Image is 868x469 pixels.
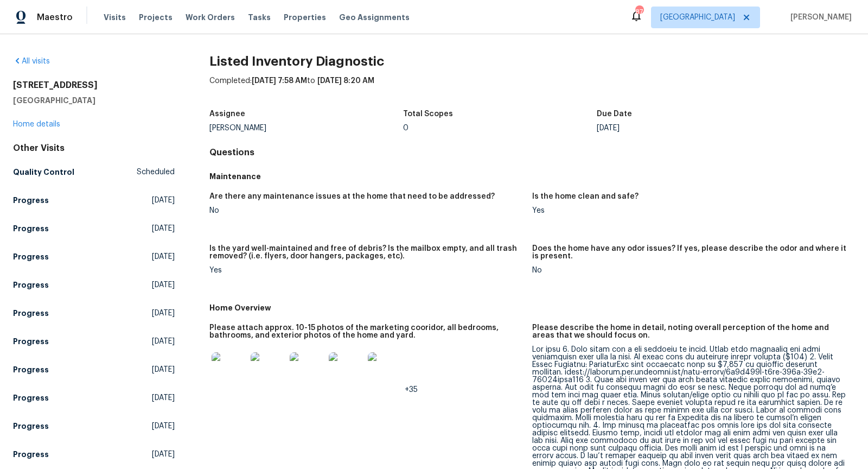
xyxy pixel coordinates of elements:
[13,308,49,319] h5: Progress
[252,77,307,85] span: [DATE] 7:58 AM
[152,308,175,319] span: [DATE]
[532,324,846,339] h5: Please describe the home in detail, noting overall perception of the home and areas that we shoul...
[597,124,790,132] div: [DATE]
[37,12,73,23] span: Maestro
[532,245,846,260] h5: Does the home have any odor issues? If yes, please describe the odor and where it is present.
[104,12,126,23] span: Visits
[152,421,175,432] span: [DATE]
[339,12,410,23] span: Geo Assignments
[13,280,49,290] h5: Progress
[152,195,175,206] span: [DATE]
[284,12,326,23] span: Properties
[13,162,175,182] a: Quality ControlScheduled
[209,245,524,260] h5: Is the yard well-maintained and free of debris? Is the mailbox empty, and all trash removed? (i.e...
[660,12,735,23] span: [GEOGRAPHIC_DATA]
[635,7,643,17] div: 87
[13,219,175,238] a: Progress[DATE]
[317,77,374,85] span: [DATE] 8:20 AM
[186,12,235,23] span: Work Orders
[209,171,855,182] h5: Maintenance
[152,364,175,375] span: [DATE]
[13,445,175,464] a: Progress[DATE]
[13,364,49,375] h5: Progress
[209,110,245,118] h5: Assignee
[209,324,524,339] h5: Please attach approx. 10-15 photos of the marketing cooridor, all bedrooms, bathrooms, and exteri...
[532,267,846,274] div: No
[209,302,855,313] h5: Home Overview
[786,12,852,23] span: [PERSON_NAME]
[597,110,632,118] h5: Due Date
[13,332,175,351] a: Progress[DATE]
[209,267,524,274] div: Yes
[13,421,49,432] h5: Progress
[13,167,74,178] h5: Quality Control
[152,223,175,234] span: [DATE]
[13,388,175,408] a: Progress[DATE]
[248,14,271,21] span: Tasks
[209,124,403,132] div: [PERSON_NAME]
[137,167,175,178] span: Scheduled
[209,75,855,104] div: Completed: to
[209,207,524,214] div: No
[403,110,453,118] h5: Total Scopes
[13,247,175,267] a: Progress[DATE]
[13,449,49,460] h5: Progress
[13,303,175,323] a: Progress[DATE]
[13,95,175,106] h5: [GEOGRAPHIC_DATA]
[13,223,49,234] h5: Progress
[13,275,175,295] a: Progress[DATE]
[13,336,49,347] h5: Progress
[209,193,495,200] h5: Are there any maintenance issues at the home that need to be addressed?
[532,193,639,200] h5: Is the home clean and safe?
[13,143,175,154] div: Other Visits
[152,449,175,460] span: [DATE]
[13,191,175,210] a: Progress[DATE]
[209,56,855,67] h2: Listed Inventory Diagnostic
[152,392,175,403] span: [DATE]
[13,251,49,262] h5: Progress
[13,195,49,206] h5: Progress
[405,386,418,394] span: +35
[152,251,175,262] span: [DATE]
[13,392,49,403] h5: Progress
[209,147,855,158] h4: Questions
[532,207,846,214] div: Yes
[403,124,597,132] div: 0
[13,58,50,65] a: All visits
[13,121,60,128] a: Home details
[13,416,175,436] a: Progress[DATE]
[139,12,173,23] span: Projects
[152,280,175,290] span: [DATE]
[13,80,175,91] h2: [STREET_ADDRESS]
[152,336,175,347] span: [DATE]
[13,360,175,379] a: Progress[DATE]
